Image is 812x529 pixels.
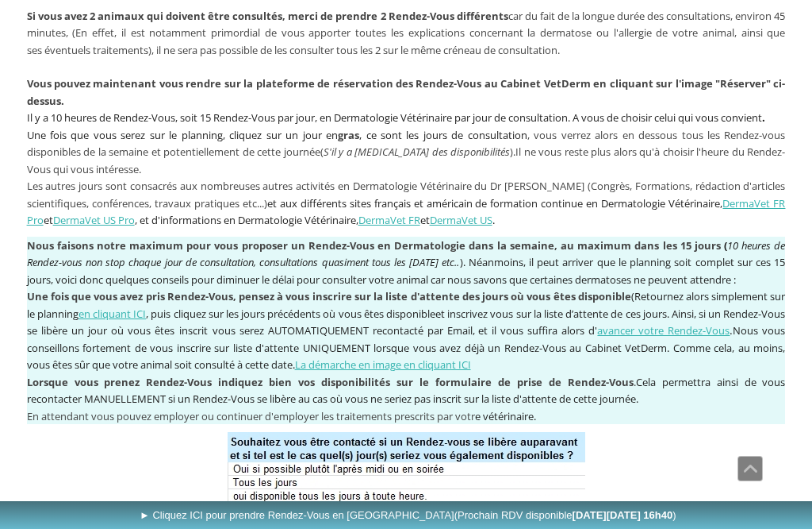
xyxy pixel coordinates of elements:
[213,323,598,338] span: vous serez AUTOMATIQUEMENT recontacté par Email, et il vous suffira alors d'
[156,43,557,57] span: il ne sera pas possible de les consulter tous les 2 sur le même créneau de consultation
[27,128,786,176] span: , vous verrez alors en dessous tous les Rendez-vous disponibles de la semaine et potentiellement ...
[573,509,673,521] b: [DATE][DATE] 16h40
[27,179,786,227] span: et aux différents sites français et américain de formation continue en Dermatologie Vétérinaire, ...
[430,213,492,227] a: DermaVet US
[27,110,765,125] span: Il y a 10 heures de Rendez-Vous, soit 15 Rendez-Vous par jour, en Dermatologie Vétérinaire par jo...
[27,9,508,23] strong: Si vous avez 2 animaux qui doivent être consultés, merci de prendre 2 Rendez-Vous différents
[454,509,676,521] span: (Prochain RDV disponible )
[724,238,727,253] strong: (
[358,213,420,227] a: DermaVet FR
[597,323,730,338] a: avancer votre Rendez-Vous
[557,43,560,57] span: .
[27,409,536,423] span: e vétérinaire.
[27,289,631,303] strong: Une fois que vous avez pris Rendez-Vous, pensez à vous inscrire sur la liste d'attente des jours ...
[27,9,786,57] span: car du fait de la longue durée des consultations, environ 45 minutes, (En effet, il est notamment...
[27,375,786,407] span: Cela permettra ainsi de vous recontacter MANUELLEMENT si un Rendez-Vous se libère au cas où vous ...
[338,128,359,142] span: gras
[79,307,146,321] a: en cliquant ICI
[27,76,786,108] strong: Vous pouvez maintenant vous rendre sur la plateforme de réservation des Rendez-Vous au Cabinet Ve...
[295,357,471,372] a: La démarche en image en cliquant ICI
[27,238,786,287] span: ). Néanmoins, il peut arriver que le planning soit complet sur ces 15 jours, voici donc quelques ...
[27,375,636,389] span: .
[27,238,721,253] span: Nous faisons notre maximum pour vous proposer un Rendez-Vous en Dermatologie dans la semaine, au ...
[53,213,135,227] a: DermaVet US Pro
[435,307,667,321] span: et inscrivez vous sur la liste d’attente de ces jours
[737,456,763,481] a: Défiler vers le haut
[762,110,765,125] b: .
[738,457,762,481] span: Défiler vers le haut
[27,409,475,423] span: En attendant vous pouvez employer ou continuer d'employer les traitements prescrits par votr
[27,289,786,321] span: (Retournez alors simplement sur le planning , puis cliquez sur les jours précédents où vous êtes ...
[324,145,511,159] em: S'il y a [MEDICAL_DATA] des disponibilités
[320,145,516,159] span: ( ).
[27,179,786,210] span: Les autres jours sont consacrés aux nombreuses autres activités en Dermatologie Vétérinaire du Dr...
[27,375,634,389] strong: Lorsque vous prenez Rendez-Vous indiquez bien vos disponibilités sur le formulaire de prise de Re...
[140,509,676,521] span: ► Cliquez ICI pour prendre Rendez-Vous en [GEOGRAPHIC_DATA]
[179,323,208,338] span: inscrit
[27,323,786,372] span: Nous vous conseillons fortement de vous inscrire sur liste d'attente UNIQUEMENT lorsque vous avez...
[27,128,527,142] span: Une fois que vous serez sur le planning, cliquez sur un jour en , ce sont les jours de consultation
[27,288,786,373] p: .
